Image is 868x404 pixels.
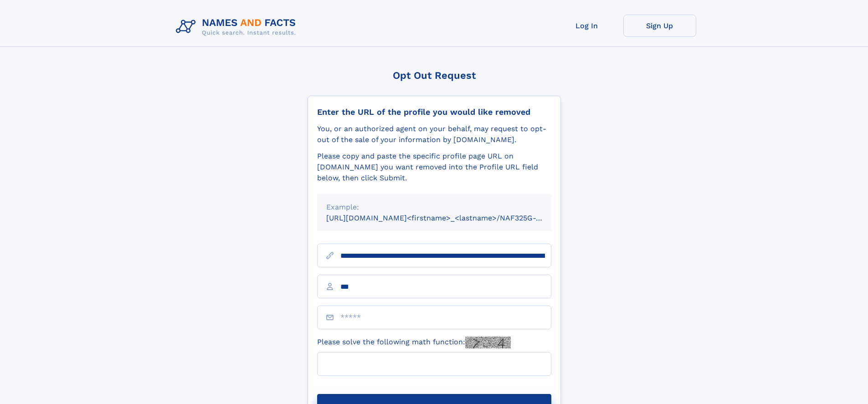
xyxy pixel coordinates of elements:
a: Log In [550,15,623,37]
div: Example: [326,202,542,213]
div: You, or an authorized agent on your behalf, may request to opt-out of the sale of your informatio... [317,123,551,145]
small: [URL][DOMAIN_NAME]<firstname>_<lastname>/NAF325G-xxxxxxxx [326,214,569,222]
div: Opt Out Request [308,70,561,81]
div: Please copy and paste the specific profile page URL on [DOMAIN_NAME] you want removed into the Pr... [317,151,551,184]
a: Sign Up [623,15,696,37]
img: Logo Names and Facts [172,15,303,39]
label: Please solve the following math function: [317,337,511,348]
div: Enter the URL of the profile you would like removed [317,107,551,117]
